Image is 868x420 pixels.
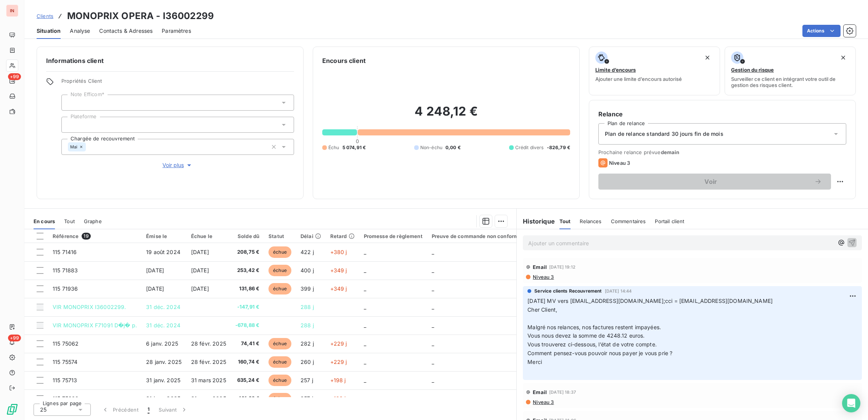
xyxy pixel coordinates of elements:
[527,332,645,339] span: Vous nous devez la somme de 4248.12 euros.
[364,377,366,383] span: _
[235,358,259,366] span: 160,74 €
[655,218,684,224] span: Portail client
[432,377,434,383] span: _
[364,249,366,255] span: _
[268,393,291,404] span: échue
[330,249,347,255] span: +380 j
[364,233,423,239] div: Promesse de règlement
[330,359,347,365] span: +229 j
[364,267,366,274] span: _
[8,335,21,341] span: +99
[559,218,571,224] span: Tout
[432,285,434,292] span: _
[235,303,259,311] span: -147,91 €
[432,249,434,255] span: _
[191,285,209,292] span: [DATE]
[301,377,313,383] span: 257 j
[527,350,672,356] span: Comment pensez-vous pouvoir nous payer je vous prie ?
[301,233,321,239] div: Délai
[605,289,632,293] span: [DATE] 14:44
[235,340,259,348] span: 74,41 €
[731,67,774,73] span: Gestion du risque
[191,395,226,402] span: 31 mars 2025
[61,78,294,89] span: Propriétés Client
[725,47,856,95] button: Gestion du risqueSurveiller ce client en intégrant votre outil de gestion des risques client.
[53,304,126,310] span: VIR MONOPRIX I36002299.
[301,285,314,292] span: 399 j
[191,267,209,274] span: [DATE]
[235,377,259,384] span: 635,24 €
[527,298,773,313] span: [DATE] MV vers [EMAIL_ADDRESS][DOMAIN_NAME];cci = [EMAIL_ADDRESS][DOMAIN_NAME] Cher Client,
[268,283,291,294] span: échue
[53,233,137,240] div: Référence
[235,267,259,274] span: 253,42 €
[70,145,77,149] span: Mai
[598,149,846,155] span: Prochaine relance prévue
[64,218,75,224] span: Tout
[154,402,193,418] button: Suivant
[235,233,259,239] div: Solde dû
[70,27,90,35] span: Analyse
[53,267,78,274] span: 115 71883
[146,304,180,310] span: 31 déc. 2024
[162,27,191,35] span: Paramètres
[84,218,102,224] span: Graphe
[517,217,555,226] h6: Historique
[146,285,164,292] span: [DATE]
[53,249,77,255] span: 115 71416
[191,359,226,365] span: 28 févr. 2025
[53,322,137,328] span: VIR MONOPRIX F71091 D�j� p.
[37,13,53,19] span: Clients
[146,359,182,365] span: 28 janv. 2025
[549,390,576,394] span: [DATE] 18:37
[67,9,214,23] h3: MONOPRIX OPERA - I36002299
[328,144,339,151] span: Échu
[549,265,575,269] span: [DATE] 19:12
[268,246,291,258] span: échue
[330,395,346,402] span: +198 j
[342,144,366,151] span: 5 074,91 €
[330,233,355,239] div: Retard
[532,274,554,280] span: Niveau 3
[364,340,366,347] span: _
[534,288,601,294] span: Service clients Recouvrement
[301,340,314,347] span: 282 j
[68,99,74,106] input: Ajouter une valeur
[432,340,434,347] span: _
[86,143,92,150] input: Ajouter une valeur
[53,377,77,383] span: 115 75713
[330,377,346,383] span: +198 j
[37,12,53,20] a: Clients
[598,109,846,119] h6: Relance
[432,322,434,328] span: _
[598,174,831,190] button: Voir
[146,233,182,239] div: Émise le
[268,265,291,276] span: échue
[356,138,359,144] span: 0
[533,389,547,395] span: Email
[191,377,226,383] span: 31 mars 2025
[301,267,314,274] span: 400 j
[53,340,79,347] span: 115 75062
[432,359,434,365] span: _
[162,161,193,169] span: Voir plus
[364,322,366,328] span: _
[580,218,601,224] span: Relances
[146,377,180,383] span: 31 janv. 2025
[547,144,570,151] span: -826,79 €
[53,285,78,292] span: 115 71936
[527,341,657,348] span: Vous trouverez ci-dessous, l’état de votre compte.
[527,359,542,365] span: Merci
[146,249,180,255] span: 19 août 2024
[432,233,522,239] div: Preuve de commande non conforme
[40,406,47,414] span: 25
[322,104,570,127] h2: 4 248,12 €
[268,375,291,386] span: échue
[191,249,209,255] span: [DATE]
[595,76,682,82] span: Ajouter une limite d’encours autorisé
[589,47,720,95] button: Limite d’encoursAjouter une limite d’encours autorisé
[268,233,291,239] div: Statut
[364,304,366,310] span: _
[82,233,90,240] span: 19
[301,322,314,328] span: 288 j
